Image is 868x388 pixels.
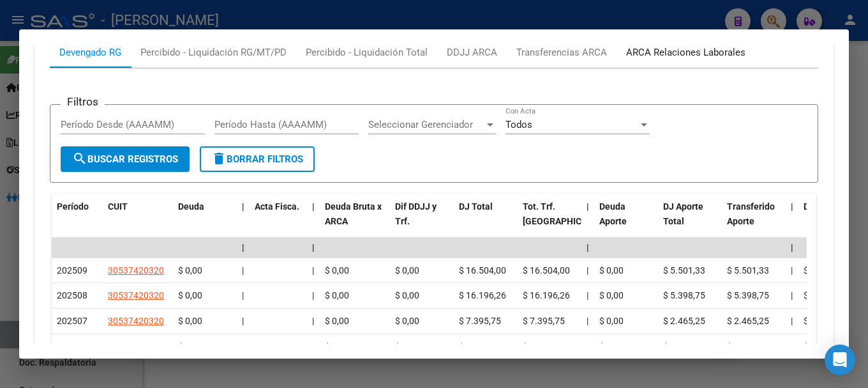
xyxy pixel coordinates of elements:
div: Percibido - Liquidación RG/MT/PD [140,45,287,59]
span: | [242,341,244,352]
div: DDJJ ARCA [447,45,497,59]
span: Deuda Bruta x ARCA [325,201,382,226]
span: $ 16.504,00 [459,265,506,275]
span: | [587,316,588,326]
datatable-header-cell: | [786,193,798,249]
span: 202508 [57,290,87,300]
datatable-header-cell: Tot. Trf. Bruto [518,193,581,249]
span: $ 0,00 [804,265,828,275]
span: $ 2.465,25 [727,316,769,326]
datatable-header-cell: DJ Aporte Total [658,193,722,249]
span: | [242,265,244,275]
datatable-header-cell: Deuda Bruta x ARCA [320,193,390,249]
span: Buscar Registros [72,153,178,165]
span: $ 0,00 [395,265,419,275]
span: | [791,290,793,300]
span: | [312,341,314,352]
datatable-header-cell: Acta Fisca. [250,193,307,249]
span: $ 2.465,25 [663,316,705,326]
span: Borrar Filtros [211,153,303,165]
span: DJ Total [459,201,493,212]
span: $ 0,00 [178,341,202,352]
div: ARCA Relaciones Laborales [626,45,745,59]
datatable-header-cell: DJ Total [454,193,518,249]
datatable-header-cell: Dif DDJJ y Trf. [390,193,454,249]
span: | [587,341,588,352]
datatable-header-cell: | [307,193,320,249]
span: $ 5.398,75 [663,290,705,300]
span: | [791,341,793,352]
span: $ 16.504,00 [523,265,570,275]
span: 30537420320 [108,341,164,352]
span: $ 0,00 [804,290,828,300]
datatable-header-cell: | [581,193,594,249]
span: | [587,242,589,252]
span: 202509 [57,265,87,275]
span: $ 0,00 [325,341,349,352]
span: $ 3.162,23 [663,341,705,352]
span: $ 3.162,23 [727,341,769,352]
span: | [312,201,315,212]
span: Dif DDJJ y Trf. [395,201,437,226]
span: $ 0,00 [325,290,349,300]
span: Período [57,201,89,212]
span: $ 9.486,70 [459,341,501,352]
span: Deuda Aporte [599,201,627,226]
h3: Filtros [61,95,105,109]
span: $ 0,00 [395,316,419,326]
span: $ 0,00 [178,290,202,300]
span: 30537420320 [108,316,164,326]
span: | [312,265,314,275]
span: $ 16.196,26 [523,290,570,300]
span: $ 0,00 [395,290,419,300]
span: $ 7.395,75 [523,316,565,326]
span: 30537420320 [108,290,164,300]
span: $ 5.501,33 [663,265,705,275]
span: $ 9.486,70 [523,341,565,352]
span: Deuda Contr. [804,201,856,212]
span: $ 5.398,75 [727,290,769,300]
span: | [312,316,314,326]
span: | [791,242,793,252]
datatable-header-cell: | [237,193,250,249]
div: Transferencias ARCA [516,45,607,59]
span: Todos [505,119,532,130]
span: Seleccionar Gerenciador [368,119,484,130]
span: CUIT [108,201,128,212]
span: $ 0,00 [178,265,202,275]
datatable-header-cell: Deuda Contr. [798,193,862,249]
span: $ 0,00 [599,341,624,352]
div: Devengado RG [59,45,121,59]
span: $ 16.196,26 [459,290,506,300]
button: Borrar Filtros [200,146,315,172]
span: $ 0,00 [325,265,349,275]
div: Percibido - Liquidación Total [306,45,428,59]
span: $ 0,00 [804,316,828,326]
span: 202506 [57,341,87,352]
span: DJ Aporte Total [663,201,703,226]
span: $ 0,00 [599,265,624,275]
span: $ 0,00 [599,316,624,326]
datatable-header-cell: CUIT [103,193,173,249]
span: | [312,290,314,300]
span: | [587,290,588,300]
span: $ 0,00 [325,316,349,326]
span: | [242,242,244,252]
datatable-header-cell: Transferido Aporte [722,193,786,249]
mat-icon: delete [211,151,227,166]
span: $ 0,00 [395,341,419,352]
span: 30537420320 [108,265,164,275]
datatable-header-cell: Deuda Aporte [594,193,658,249]
datatable-header-cell: Deuda [173,193,237,249]
span: $ 5.501,33 [727,265,769,275]
span: | [791,316,793,326]
mat-icon: search [72,151,87,166]
span: Transferido Aporte [727,201,775,226]
span: Deuda [178,201,204,212]
datatable-header-cell: Período [52,193,103,249]
span: | [242,316,244,326]
span: $ 0,00 [178,316,202,326]
span: $ 0,00 [599,290,624,300]
button: Buscar Registros [61,146,190,172]
div: Open Intercom Messenger [825,345,855,375]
